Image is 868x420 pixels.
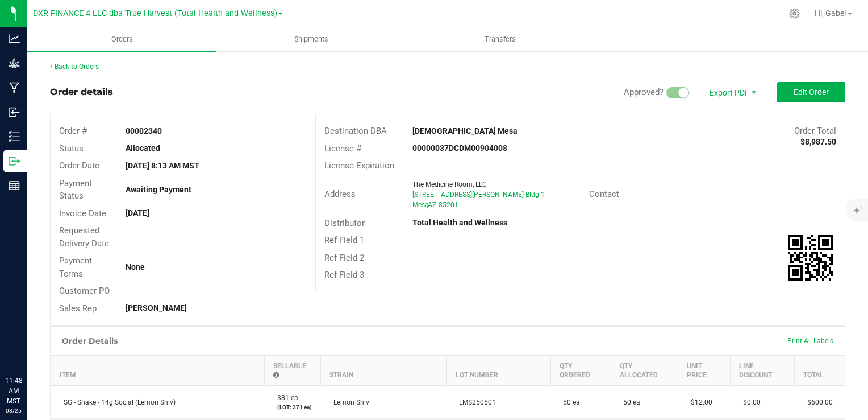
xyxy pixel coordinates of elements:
[321,356,446,386] th: Strain
[788,235,833,281] img: Scan me!
[50,63,99,71] a: Back to Orders
[5,406,22,415] p: 08/25
[428,201,436,209] span: AZ
[126,143,160,153] strong: Allocated
[412,180,487,188] span: The Medicine Room, LLC
[412,218,507,227] strong: Total Health and Wellness
[59,225,109,249] span: Requested Delivery Date
[324,160,394,171] span: License Expiration
[51,356,265,386] th: Item
[126,185,191,194] strong: Awaiting Payment
[59,303,97,314] span: Sales Rep
[324,126,387,136] span: Destination DBA
[324,253,364,263] span: Ref Field 2
[62,336,118,345] h1: Order Details
[324,270,364,280] span: Ref Field 3
[427,201,428,209] span: ,
[59,178,92,201] span: Payment Status
[58,398,176,406] span: SG - Shake - 14g Social (Lemon Shiv)
[453,398,496,406] span: LMS250501
[216,27,406,51] a: Shipments
[777,82,845,102] button: Edit Order
[446,356,550,386] th: Lot Number
[617,398,640,406] span: 50 ea
[279,34,344,44] span: Shipments
[439,201,458,209] span: 85201
[406,27,595,51] a: Transfers
[685,398,712,406] span: $12.00
[272,394,298,402] span: 381 ea
[412,143,507,153] strong: 00000037DCDM00904008
[788,235,833,281] qrcode: 00002340
[787,8,802,19] div: Manage settings
[731,356,795,386] th: Line Discount
[794,126,836,136] span: Order Total
[9,57,20,69] inline-svg: Grow
[9,106,20,118] inline-svg: Inbound
[324,143,361,154] span: License #
[27,27,216,51] a: Orders
[59,160,99,171] span: Order Date
[5,376,22,406] p: 11:48 AM MST
[9,131,20,142] inline-svg: Inventory
[59,256,92,279] span: Payment Terms
[611,356,678,386] th: Qty Allocated
[802,398,833,406] span: $600.00
[815,9,846,18] span: Hi, Gabe!
[272,403,314,411] p: (LOT: 371 ea)
[557,398,580,406] span: 50 ea
[412,191,545,199] span: [STREET_ADDRESS][PERSON_NAME] Bldg 1
[59,143,84,154] span: Status
[469,34,531,44] span: Transfers
[9,82,20,93] inline-svg: Manufacturing
[800,137,836,146] strong: $8,987.50
[9,180,20,191] inline-svg: Reports
[126,303,187,312] strong: [PERSON_NAME]
[126,161,199,170] strong: [DATE] 8:13 AM MST
[698,82,766,102] li: Export PDF
[59,208,106,219] span: Invoice Date
[787,337,833,345] span: Print All Labels
[126,208,149,217] strong: [DATE]
[624,87,663,97] span: Approved?
[412,126,518,135] strong: [DEMOGRAPHIC_DATA] Mesa
[59,286,110,296] span: Customer PO
[126,262,145,271] strong: None
[9,155,20,167] inline-svg: Outbound
[50,85,113,99] div: Order details
[265,356,321,386] th: Sellable
[324,235,364,245] span: Ref Field 1
[11,329,45,363] iframe: Resource center
[678,356,731,386] th: Unit Price
[550,356,611,386] th: Qty Ordered
[59,126,87,136] span: Order #
[33,9,277,18] span: DXR FINANCE 4 LLC dba True Harvest (Total Health and Wellness)
[9,33,20,44] inline-svg: Analytics
[324,189,356,199] span: Address
[794,88,829,97] span: Edit Order
[96,34,148,44] span: Orders
[737,398,761,406] span: $0.00
[126,126,162,135] strong: 00002340
[412,201,429,209] span: Mesa
[795,356,845,386] th: Total
[324,218,365,228] span: Distributor
[589,189,619,199] span: Contact
[328,398,369,406] span: Lemon Shiv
